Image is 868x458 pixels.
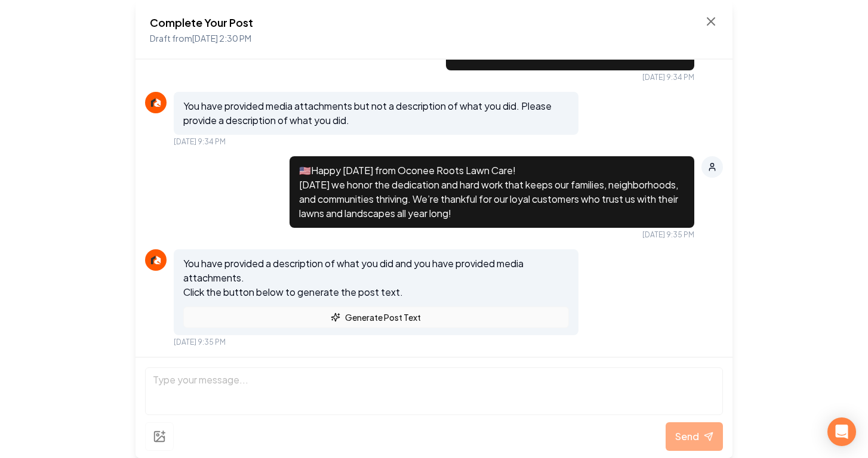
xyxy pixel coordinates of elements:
[642,73,694,82] span: [DATE] 9:34 PM
[150,14,253,31] h2: Complete Your Post
[183,307,569,328] button: Generate Post Text
[183,256,569,299] p: You have provided a description of what you did and you have provided media attachments. Click th...
[174,338,226,347] span: [DATE] 9:35 PM
[150,33,251,44] span: Draft from [DATE] 2:30 PM
[299,163,685,221] p: 🇺🇸Happy [DATE] from Oconee Roots Lawn Care! [DATE] we honor the dedication and hard work that kee...
[149,253,163,267] img: Rebolt Logo
[149,95,163,110] img: Rebolt Logo
[827,417,856,446] div: Open Intercom Messenger
[183,99,569,128] p: You have provided media attachments but not a description of what you did. Please provide a descr...
[642,230,694,240] span: [DATE] 9:35 PM
[174,137,226,147] span: [DATE] 9:34 PM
